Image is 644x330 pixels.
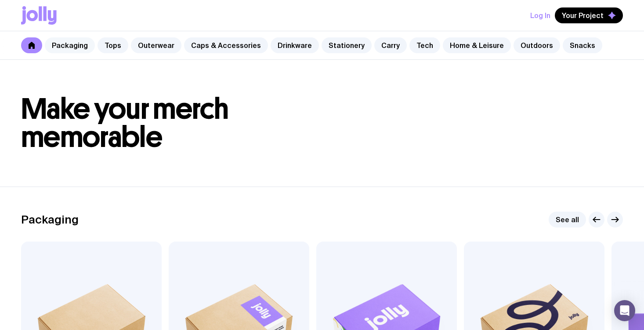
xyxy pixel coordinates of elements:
a: Tech [409,37,440,53]
a: Stationery [322,37,372,53]
a: Packaging [45,37,95,53]
a: Caps & Accessories [184,37,268,53]
div: Open Intercom Messenger [614,300,635,321]
a: See all [549,212,586,227]
span: Make your merch memorable [21,92,229,154]
a: Home & Leisure [443,37,511,53]
span: Your Project [562,11,604,20]
a: Carry [374,37,407,53]
a: Outerwear [131,37,181,53]
h2: Packaging [21,213,79,226]
button: Log In [530,7,550,23]
a: Snacks [563,37,602,53]
a: Outdoors [514,37,560,53]
a: Tops [98,37,128,53]
a: Drinkware [271,37,319,53]
button: Your Project [555,7,623,23]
